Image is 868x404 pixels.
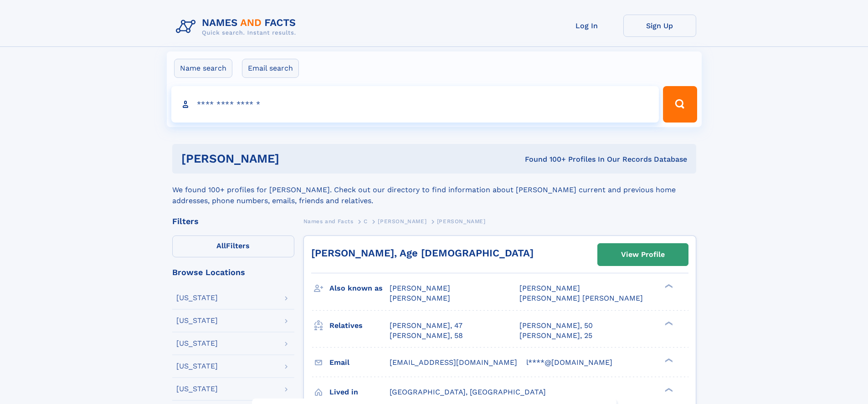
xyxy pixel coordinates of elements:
label: Email search [242,59,299,78]
span: All [216,241,226,250]
h3: Lived in [329,384,390,400]
span: [PERSON_NAME] [437,218,486,225]
span: [PERSON_NAME] [378,218,426,225]
a: C [364,215,368,227]
a: Names and Facts [303,215,354,227]
div: We found 100+ profiles for [PERSON_NAME]. Check out our directory to find information about [PERS... [172,174,696,206]
div: ❯ [663,387,673,393]
a: [PERSON_NAME] [378,215,426,227]
span: [GEOGRAPHIC_DATA], [GEOGRAPHIC_DATA] [390,388,546,396]
div: ❯ [663,283,673,289]
span: [PERSON_NAME] [390,294,450,302]
div: Found 100+ Profiles In Our Records Database [402,154,687,164]
h1: [PERSON_NAME] [181,153,402,164]
div: ❯ [663,320,673,326]
label: Filters [172,235,294,257]
div: View Profile [621,244,665,265]
div: [US_STATE] [176,363,218,370]
span: C [364,218,368,225]
div: [US_STATE] [176,317,218,324]
h3: Email [329,355,390,370]
a: [PERSON_NAME], 47 [390,321,462,331]
a: View Profile [598,244,688,266]
h3: Relatives [329,318,390,333]
h3: Also known as [329,281,390,296]
label: Name search [174,59,232,78]
div: [US_STATE] [176,294,218,302]
a: [PERSON_NAME], Age [DEMOGRAPHIC_DATA] [311,247,534,259]
div: Filters [172,217,294,225]
input: search input [171,86,659,123]
span: [PERSON_NAME] [519,284,580,292]
span: [EMAIL_ADDRESS][DOMAIN_NAME] [390,358,517,367]
button: Search Button [663,86,697,123]
a: [PERSON_NAME], 58 [390,331,463,341]
div: [US_STATE] [176,385,218,393]
span: [PERSON_NAME] [390,284,450,292]
a: [PERSON_NAME], 25 [519,331,592,341]
div: [US_STATE] [176,340,218,347]
img: Logo Names and Facts [172,15,303,39]
div: Browse Locations [172,268,294,276]
a: [PERSON_NAME], 50 [519,321,593,331]
a: Log In [550,15,623,37]
div: ❯ [663,357,673,363]
a: Sign Up [623,15,696,37]
span: [PERSON_NAME] [PERSON_NAME] [519,294,643,302]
